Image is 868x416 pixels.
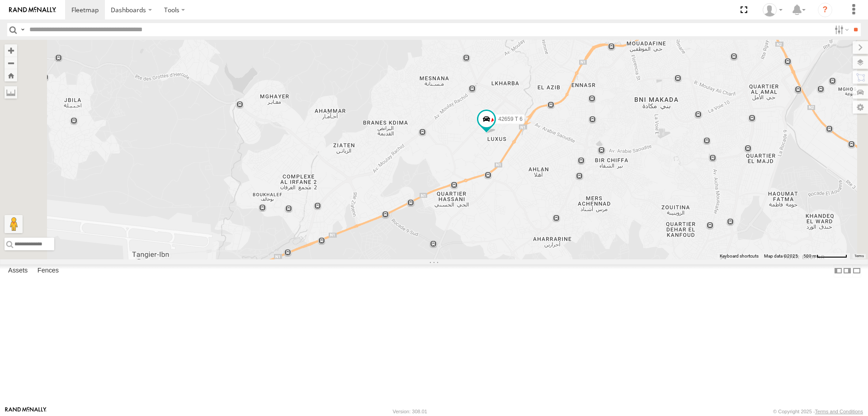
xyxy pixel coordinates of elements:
[5,69,17,81] button: Zoom Home
[498,115,523,122] span: 42659 T 6
[33,264,63,277] label: Fences
[773,409,863,414] div: © Copyright 2025 -
[803,253,816,258] span: 500 m
[815,409,863,414] a: Terms and Conditions
[4,264,32,277] label: Assets
[831,23,850,36] label: Search Filter Options
[759,3,786,17] div: Branch Tanger
[393,409,427,414] div: Version: 308.01
[19,23,26,36] label: Search Query
[843,264,852,277] label: Dock Summary Table to the Right
[818,3,832,17] i: ?
[764,253,798,258] span: Map data ©2025
[5,44,17,57] button: Zoom in
[834,264,843,277] label: Dock Summary Table to the Left
[5,215,23,233] button: Drag Pegman onto the map to open Street View
[5,57,17,69] button: Zoom out
[5,86,17,99] label: Measure
[852,264,861,277] label: Hide Summary Table
[854,254,864,258] a: Terms (opens in new tab)
[801,253,850,259] button: Map Scale: 500 m per 64 pixels
[853,101,868,114] label: Map Settings
[5,407,47,416] a: Visit our Website
[720,253,759,259] button: Keyboard shortcuts
[9,7,56,13] img: rand-logo.svg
